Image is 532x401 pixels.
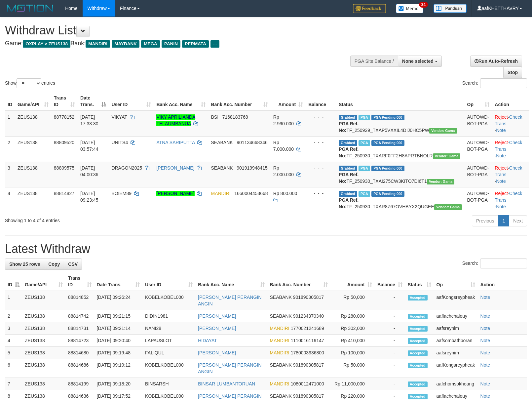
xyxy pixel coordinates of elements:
img: Feedback.jpg [353,4,386,13]
th: Date Trans.: activate to sort column ascending [94,272,143,291]
td: 4 [5,187,15,213]
a: Note [480,338,490,343]
span: MANDIRI [270,381,289,386]
span: ... [210,40,219,48]
span: Copy 901919948415 to clipboard [237,165,267,171]
span: OXPLAY > ZEUS138 [23,40,70,48]
span: Copy 1780003936800 to clipboard [291,350,324,355]
td: [DATE] 09:26:24 [94,291,143,310]
span: Copy 1110016119147 to clipboard [291,338,324,343]
a: Stop [503,67,522,78]
span: DRAGON2025 [111,165,142,171]
td: Rp 50,000 [330,359,374,378]
td: - [375,378,405,390]
th: Action [492,92,529,111]
td: NANI28 [142,322,195,335]
span: PANIN [162,40,180,48]
th: Status [336,92,464,111]
span: Vendor URL: https://trx31.1velocity.biz [433,153,461,159]
td: [DATE] 09:19:48 [94,347,143,359]
td: Rp 410,000 [330,335,374,347]
td: 5 [5,347,22,359]
span: Accepted [408,314,428,319]
a: Note [496,204,506,209]
td: TF_250930_TXARF0FF2H8APRTBNOLR [336,136,464,162]
a: Note [496,128,506,133]
span: MANDIRI [270,326,289,331]
span: SEABANK [270,393,292,399]
span: [DATE] 17:33:30 [80,114,98,126]
span: Marked by aafchomsokheang [359,191,370,197]
span: MANDIRI [86,40,110,48]
td: TF_250929_TXAP5VXXIL4DIJ0HC5PW [336,111,464,137]
span: Copy [48,261,60,267]
td: · · [492,162,529,187]
th: Bank Acc. Name: activate to sort column ascending [195,272,267,291]
td: AUTOWD-BOT-PGA [465,136,492,162]
a: ATNA SARIPUTTA [156,140,195,145]
span: PERMATA [182,40,209,48]
span: Grabbed [339,115,357,120]
a: Next [509,215,527,226]
span: 88809575 [54,165,74,171]
div: - - - [308,114,333,120]
td: LAPAUSLOT [142,335,195,347]
button: None selected [398,56,442,67]
div: - - - [308,190,333,197]
td: [DATE] 09:19:12 [94,359,143,378]
td: KOBELKOBEL000 [142,359,195,378]
td: ZEUS138 [15,111,51,137]
td: · · [492,136,529,162]
a: HIDAYAT [198,338,217,343]
span: Marked by aafchomsokheang [359,115,370,120]
a: Previous [472,215,498,226]
b: PGA Ref. No: [339,172,359,184]
span: Grabbed [339,191,357,197]
td: aafsreynim [434,322,478,335]
a: BINSAR LUMBANTORUAN [198,381,255,386]
span: Copy 901234370340 to clipboard [293,313,324,319]
div: - - - [308,139,333,146]
span: SEABANK [211,165,233,171]
td: aafKongsreypheak [434,291,478,310]
a: Note [480,381,490,386]
span: Copy 1770021241689 to clipboard [291,326,324,331]
label: Show entries [5,78,55,88]
span: MANDIRI [211,191,230,196]
input: Search: [480,78,527,88]
a: [PERSON_NAME] [198,313,236,319]
span: PGA Pending [371,115,404,120]
td: Rp 302,000 [330,322,374,335]
span: Grabbed [339,140,357,146]
span: Accepted [408,363,428,368]
th: Trans ID: activate to sort column ascending [65,272,94,291]
a: [PERSON_NAME] [156,165,194,171]
span: Accepted [408,381,428,387]
td: 2 [5,310,22,322]
th: Balance: activate to sort column ascending [375,272,405,291]
td: aaflachchaleuy [434,310,478,322]
th: Amount: activate to sort column ascending [330,272,374,291]
td: · · [492,187,529,213]
img: MOTION_logo.png [5,3,55,13]
td: 88814199 [65,378,94,390]
a: Copy [44,259,64,270]
td: ZEUS138 [15,136,51,162]
td: - [375,322,405,335]
span: Accepted [408,350,428,356]
a: 1 [498,215,509,226]
span: None selected [402,59,434,64]
a: Note [480,362,490,368]
a: Show 25 rows [5,259,44,270]
h1: Withdraw List [5,24,348,37]
td: ZEUS138 [22,359,65,378]
span: Copy 901890305817 to clipboard [293,362,324,368]
a: Check Trans [495,140,522,152]
td: 1 [5,291,22,310]
h1: Latest Withdraw [5,242,527,256]
a: [PERSON_NAME] [198,350,236,355]
td: aafsreynim [434,347,478,359]
td: TF_250930_TXAR8Z67OVHBYX2QUGEE [336,187,464,213]
span: MAYBANK [112,40,139,48]
td: [DATE] 09:21:14 [94,322,143,335]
